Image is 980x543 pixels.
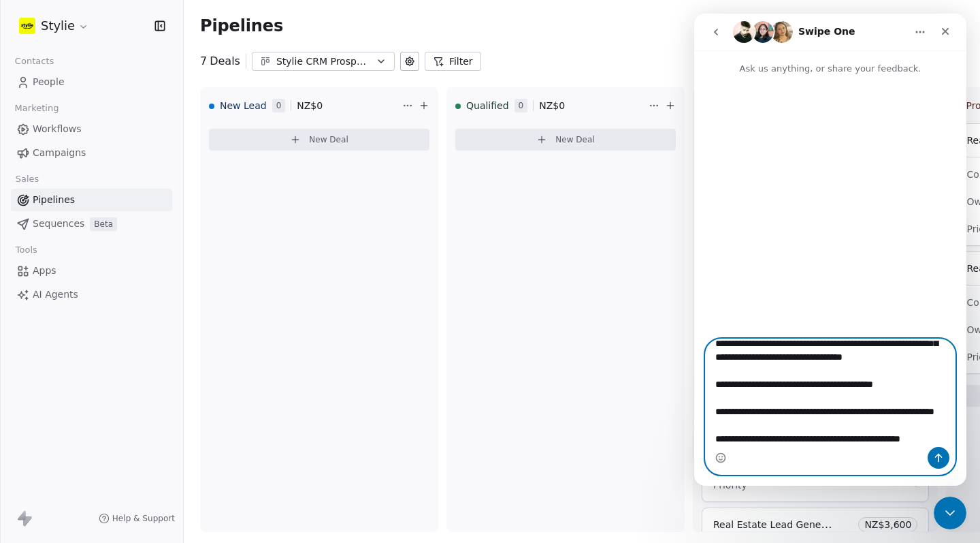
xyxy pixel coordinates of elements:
[33,264,56,278] span: Apps
[297,99,323,112] span: NZ$ 0
[309,134,348,145] span: New Deal
[11,71,172,93] a: People
[19,18,35,34] img: stylie-square-yellow.svg
[33,146,86,160] span: Campaigns
[16,14,92,37] button: Stylie
[41,17,75,35] span: Stylie
[466,99,509,112] span: Qualified
[514,99,528,112] span: 0
[455,88,646,123] div: Qualified0NZ$0
[99,513,175,524] a: Help & Support
[112,513,175,524] span: Help & Support
[220,99,267,112] span: New Lead
[33,193,75,207] span: Pipelines
[713,518,849,531] span: Real Estate Lead Generation
[90,217,117,231] span: Beta
[209,129,429,151] button: New Deal
[694,14,966,486] iframe: Intercom live chat
[200,53,240,69] div: 7
[11,118,172,140] a: Workflows
[209,88,399,123] div: New Lead0NZ$0
[272,99,286,112] span: 0
[9,51,60,72] span: Contacts
[425,52,481,71] button: Filter
[10,240,43,260] span: Tools
[864,518,911,531] span: NZ$ 3,600
[555,134,595,145] span: New Deal
[276,55,370,69] div: Stylie CRM Prospecting
[33,122,82,136] span: Workflows
[11,283,172,306] a: AI Agents
[33,75,65,89] span: People
[934,497,966,529] iframe: Intercom live chat
[11,213,172,235] a: SequencesBeta
[539,99,565,112] span: NZ$ 0
[11,260,172,282] a: Apps
[210,53,240,69] span: Deals
[455,129,676,151] button: New Deal
[11,189,172,211] a: Pipelines
[33,288,78,302] span: AI Agents
[11,142,172,164] a: Campaigns
[9,98,65,119] span: Marketing
[10,169,45,189] span: Sales
[33,217,84,231] span: Sequences
[200,16,283,35] span: Pipelines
